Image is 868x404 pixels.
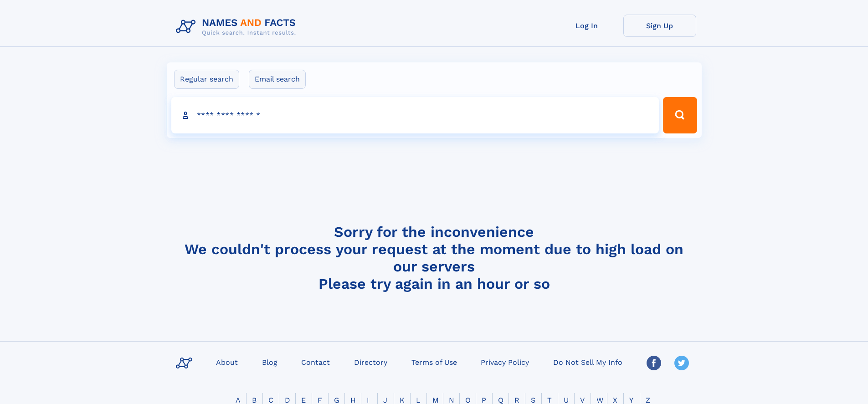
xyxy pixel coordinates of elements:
a: Directory [350,355,391,368]
button: Search Button [663,97,697,133]
a: Do Not Sell My Info [550,355,626,368]
a: Sign Up [623,15,696,37]
a: Privacy Policy [477,355,533,368]
img: Logo Names and Facts [172,15,303,39]
h4: Sorry for the inconvenience We couldn't process your request at the moment due to high load on ou... [172,223,696,292]
label: Email search [249,70,306,89]
img: Twitter [674,356,689,370]
a: Contact [298,355,334,368]
label: Regular search [174,70,239,89]
a: Log In [550,15,623,37]
a: Blog [258,355,281,368]
a: About [212,355,241,368]
img: Facebook [647,356,661,370]
input: search input [171,97,659,133]
a: Terms of Use [408,355,461,368]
